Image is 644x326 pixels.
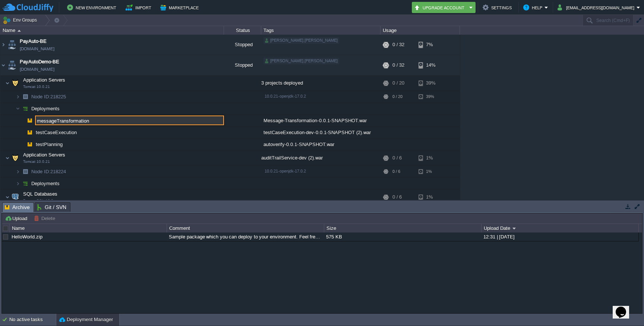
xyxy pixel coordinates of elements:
[9,314,56,326] div: No active tasks
[483,3,514,12] button: Settings
[5,215,29,222] button: Upload
[263,37,339,44] div: [PERSON_NAME].[PERSON_NAME]
[22,191,59,197] a: SQL DatabasesPostgreSQL 16.2
[224,26,261,35] div: Status
[20,115,25,126] img: AMDAwAAAACH5BAEAAAAALAAAAAABAAEAAAICRAEAOw==
[325,224,481,232] div: Size
[35,141,64,148] a: testPlanning
[392,35,404,55] div: 0 / 32
[0,55,6,75] img: AMDAwAAAACH5BAEAAAAALAAAAAABAAEAAAICRAEAOw==
[0,35,6,55] img: AMDAwAAAACH5BAEAAAAALAAAAAABAAEAAAICRAEAOw==
[22,77,66,83] span: Application Servers
[20,58,59,66] a: PayAutoDemo-BE
[59,316,113,323] button: Deployment Manager
[22,77,66,83] a: Application ServersTomcat 10.0.21
[265,169,306,173] span: 10.0.21-openjdk-17.0.2
[224,55,261,75] div: Stopped
[392,151,402,165] div: 0 / 6
[20,178,31,189] img: AMDAwAAAACH5BAEAAAAALAAAAAABAAEAAAICRAEAOw==
[18,30,21,32] img: AMDAwAAAACH5BAEAAAAALAAAAAABAAEAAAICRAEAOw==
[392,166,400,177] div: 0 / 6
[10,190,20,205] img: AMDAwAAAACH5BAEAAAAALAAAAAABAAEAAAICRAEAOw==
[5,203,30,212] span: Archive
[25,127,35,138] img: AMDAwAAAACH5BAEAAAAALAAAAAABAAEAAAICRAEAOw==
[10,151,20,165] img: AMDAwAAAACH5BAEAAAAALAAAAAABAAEAAAICRAEAOw==
[419,55,443,75] div: 14%
[262,26,380,35] div: Tags
[20,45,54,53] a: [DOMAIN_NAME]
[31,169,50,174] span: Node ID:
[224,35,261,55] div: Stopped
[23,159,50,164] span: Tomcat 10.0.21
[419,35,443,55] div: 7%
[31,168,67,175] a: Node ID:218224
[16,103,20,114] img: AMDAwAAAACH5BAEAAAAALAAAAAABAAEAAAICRAEAOw==
[419,91,443,102] div: 39%
[16,178,20,189] img: AMDAwAAAACH5BAEAAAAALAAAAAABAAEAAAICRAEAOw==
[22,191,59,197] span: SQL Databases
[31,105,61,112] a: Deployments
[25,115,35,126] img: AMDAwAAAACH5BAEAAAAALAAAAAABAAEAAAICRAEAOw==
[7,55,17,75] img: AMDAwAAAACH5BAEAAAAALAAAAAABAAEAAAICRAEAOw==
[3,3,53,12] img: CloudJiffy
[20,91,31,102] img: AMDAwAAAACH5BAEAAAAALAAAAAABAAEAAAICRAEAOw==
[261,127,381,138] div: testCaseExecution-dev-0.0.1-SNAPSHOT (2).war
[392,55,404,75] div: 0 / 32
[20,127,25,138] img: AMDAwAAAACH5BAEAAAAALAAAAAABAAEAAAICRAEAOw==
[22,152,66,158] span: Application Servers
[482,224,638,232] div: Upload Date
[419,76,443,91] div: 39%
[20,66,54,73] a: [DOMAIN_NAME]
[265,94,306,98] span: 10.0.21-openjdk-17.0.2
[10,224,167,232] div: Name
[482,232,638,241] div: 12:31 | [DATE]
[419,151,443,165] div: 1%
[31,94,67,100] span: 218225
[261,115,381,126] div: Message-Transformation-0.0.1-SNAPSHOT.war
[392,76,404,91] div: 0 / 20
[558,3,637,12] button: [EMAIL_ADDRESS][DOMAIN_NAME]
[419,190,443,205] div: 1%
[392,190,402,205] div: 0 / 6
[34,215,57,222] button: Delete
[31,180,61,187] a: Deployments
[23,85,50,89] span: Tomcat 10.0.21
[10,76,20,91] img: AMDAwAAAACH5BAEAAAAALAAAAAABAAEAAAICRAEAOw==
[3,15,40,25] button: Env Groups
[414,3,467,12] button: Upgrade Account
[31,94,67,100] a: Node ID:218225
[16,166,20,177] img: AMDAwAAAACH5BAEAAAAALAAAAAABAAEAAAICRAEAOw==
[167,224,324,232] div: Comment
[16,91,20,102] img: AMDAwAAAACH5BAEAAAAALAAAAAABAAEAAAICRAEAOw==
[35,129,78,136] a: testCaseExecution
[23,199,53,203] span: PostgreSQL 16.2
[261,139,381,150] div: autoverify-0.0.1-SNAPSHOT.war
[160,3,201,12] button: Marketplace
[20,139,25,150] img: AMDAwAAAACH5BAEAAAAALAAAAAABAAEAAAICRAEAOw==
[12,234,42,240] a: HelloWorld.zip
[37,203,66,212] span: Git / SVN
[20,103,31,114] img: AMDAwAAAACH5BAEAAAAALAAAAAABAAEAAAICRAEAOw==
[31,168,67,175] span: 218224
[20,166,31,177] img: AMDAwAAAACH5BAEAAAAALAAAAAABAAEAAAICRAEAOw==
[7,35,17,55] img: AMDAwAAAACH5BAEAAAAALAAAAAABAAEAAAICRAEAOw==
[263,58,339,64] div: [PERSON_NAME].[PERSON_NAME]
[25,139,35,150] img: AMDAwAAAACH5BAEAAAAALAAAAAABAAEAAAICRAEAOw==
[31,94,50,99] span: Node ID:
[392,91,402,102] div: 0 / 20
[5,190,10,205] img: AMDAwAAAACH5BAEAAAAALAAAAAABAAEAAAICRAEAOw==
[324,232,481,241] div: 575 KB
[20,38,47,45] a: PayAuto-BE
[5,76,10,91] img: AMDAwAAAACH5BAEAAAAALAAAAAABAAEAAAICRAEAOw==
[381,26,460,35] div: Usage
[67,3,119,12] button: New Environment
[419,166,443,177] div: 1%
[613,296,637,319] iframe: chat widget
[261,76,381,91] div: 3 projects deployed
[523,3,544,12] button: Help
